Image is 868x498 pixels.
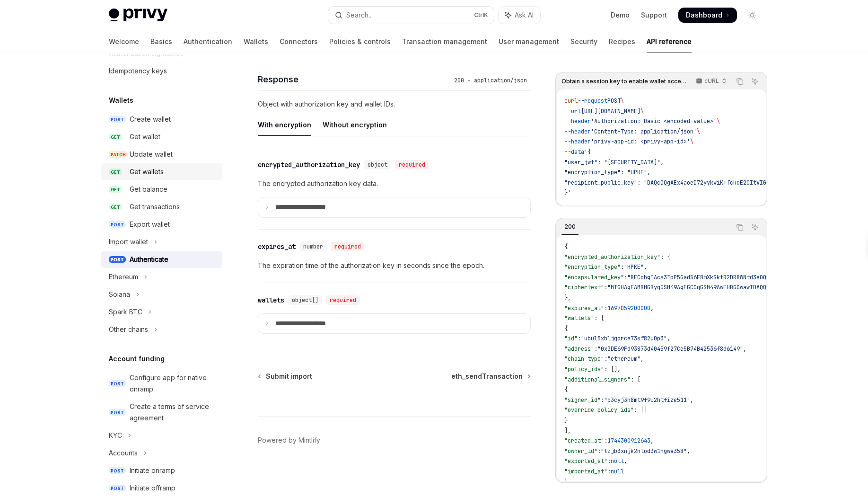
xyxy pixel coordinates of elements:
span: "ciphertext" [564,284,604,291]
span: "signer_id" [564,396,601,404]
button: Toggle Import wallet section [101,233,222,250]
span: , [667,335,670,342]
div: required [331,242,365,251]
span: "0x3DE69Fd93873d40459f27Ce5B74B42536f8d6149" [597,345,743,353]
div: Without encryption [323,114,387,136]
span: "wallets" [564,314,594,322]
span: : [604,304,607,312]
a: Powered by Mintlify [258,436,320,445]
a: Authentication [184,30,232,53]
a: GETGet transactions [101,198,222,215]
div: Accounts [109,447,138,459]
span: , [650,437,654,445]
span: , [650,304,654,312]
span: GET [109,133,122,141]
span: "lzjb3xnjk2ntod3w1hgwa358" [601,447,687,455]
span: : [] [634,406,647,414]
span: "ubul5xhljqorce73sf82u0p3" [581,335,667,342]
div: encrypted_authorization_key [258,160,360,169]
button: Toggle Solana section [101,286,222,303]
span: }, [564,478,571,486]
span: 1697059200000 [607,304,650,312]
span: "encrypted_authorization_key" [564,253,660,261]
button: Toggle Accounts section [101,445,222,462]
span: "expires_at" [564,304,604,312]
span: GET [109,186,122,193]
p: cURL [704,77,719,85]
span: null [611,457,624,465]
a: Recipes [609,30,635,53]
div: Import wallet [109,236,148,248]
span: "chain_type" [564,355,604,363]
a: POSTAuthenticate [101,251,222,268]
span: curl [564,97,578,105]
span: \ [717,117,720,125]
span: POST [109,409,126,416]
button: Ask AI [749,221,761,233]
span: --request [578,97,607,105]
span: "encapsulated_key" [564,274,624,281]
a: GETGet wallets [101,163,222,180]
span: ], [564,427,571,435]
button: Open search [328,7,494,24]
span: { [564,325,568,332]
span: : [604,355,607,363]
span: }, [564,294,571,302]
span: 1744300912643 [607,437,650,445]
span: 'Content-Type: application/json' [591,128,697,135]
h4: Response [258,73,450,86]
button: Toggle Ethereum section [101,268,222,285]
a: Welcome [109,30,139,53]
span: , [624,457,627,465]
div: Ethereum [109,271,138,283]
a: Idempotency keys [101,62,222,80]
div: Authenticate [130,254,168,265]
a: POSTExport wallet [101,216,222,233]
div: Create wallet [130,114,171,125]
a: eth_sendTransaction [451,372,530,381]
a: Submit import [259,372,312,381]
span: \ [621,97,624,105]
span: , [743,345,746,353]
span: Ctrl K [474,11,488,19]
span: "imported_at" [564,468,607,475]
span: object [368,161,387,169]
span: "HPKE" [624,263,644,271]
h5: Wallets [109,95,133,106]
span: } [564,417,568,424]
h5: Account funding [109,353,165,365]
div: Initiate offramp [130,482,175,494]
span: : [578,335,581,342]
span: , [687,447,690,455]
button: Toggle KYC section [101,427,222,444]
span: "policy_ids" [564,365,604,373]
span: --header [564,128,591,135]
span: --data [564,148,584,156]
span: POST [109,221,126,228]
span: "override_policy_ids" [564,406,634,414]
div: 200 [561,221,579,232]
a: Wallets [244,30,268,53]
span: "additional_signers" [564,376,631,383]
span: "owner_id" [564,447,597,455]
div: Get wallet [130,131,160,142]
span: 'Authorization: Basic <encoded-value>' [591,117,717,125]
div: expires_at [258,242,296,251]
span: --url [564,107,581,115]
span: : [594,345,597,353]
div: Initiate onramp [130,465,175,476]
a: GETGet balance [101,181,222,198]
span: --header [564,138,591,145]
p: The expiration time of the authorization key in seconds since the epoch. [258,260,531,271]
div: 200 - application/json [450,76,531,85]
span: Obtain a session key to enable wallet access. [561,78,687,85]
a: PATCHUpdate wallet [101,146,222,163]
span: Submit import [266,372,312,381]
button: Toggle Spark BTC section [101,303,222,320]
span: object[] [292,296,318,304]
span: PATCH [109,151,128,158]
div: Other chains [109,324,148,335]
span: : [621,263,624,271]
a: POSTInitiate offramp [101,480,222,497]
p: The encrypted authorization key data. [258,178,531,189]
